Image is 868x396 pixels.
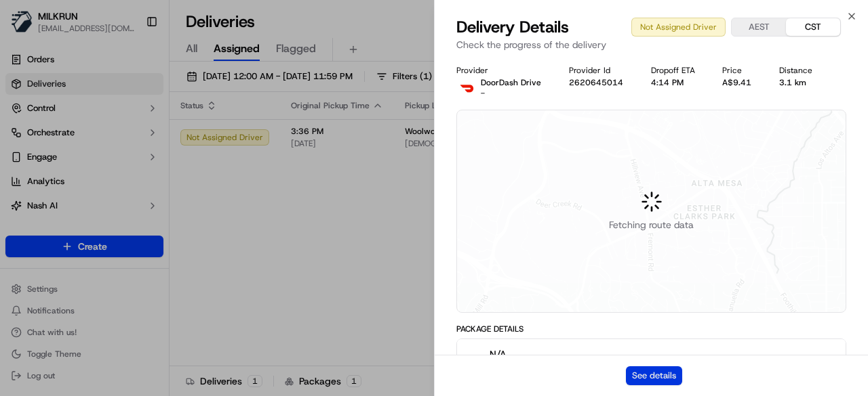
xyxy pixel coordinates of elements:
[609,218,694,232] span: Fetching route data
[456,324,846,334] div: Package Details
[786,18,840,36] button: CST
[722,65,757,76] div: Price
[456,65,547,76] div: Provider
[481,77,541,88] p: DoorDash Drive
[456,16,569,38] span: Delivery Details
[732,18,786,36] button: AEST
[626,366,682,385] button: See details
[651,65,701,76] div: Dropoff ETA
[490,347,528,361] span: N/A
[569,65,629,76] div: Provider Id
[722,77,757,88] div: A$9.41
[457,339,846,382] button: N/A
[651,77,701,88] div: 4:14 PM
[569,77,623,88] button: 2620645014
[779,65,818,76] div: Distance
[779,77,818,88] div: 3.1 km
[456,77,478,99] img: doordash_logo_v2.png
[481,88,485,99] span: -
[456,38,846,51] p: Check the progress of the delivery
